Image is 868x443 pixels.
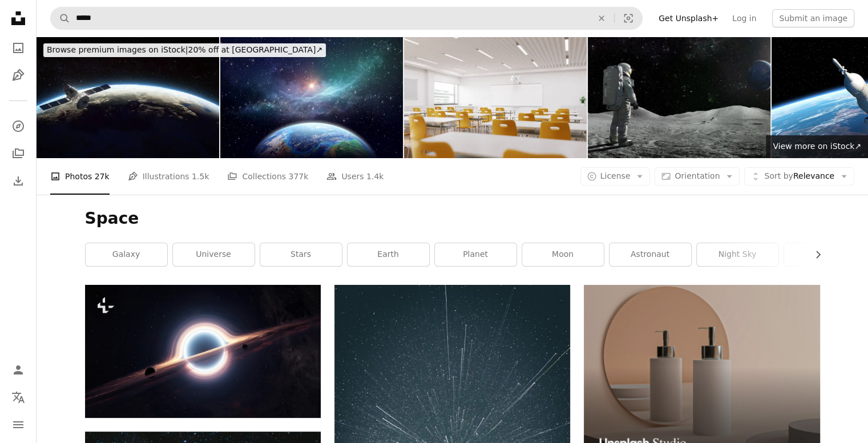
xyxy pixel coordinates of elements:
[580,167,651,186] button: License
[7,170,30,192] a: Download History
[675,171,720,180] span: Orientation
[7,115,30,138] a: Explore
[37,37,219,158] img: Satellite Orbiting The Earth
[192,170,209,183] span: 1.5k
[50,7,643,30] form: Find visuals sitewide
[7,359,30,381] a: Log in / Sign up
[47,45,322,54] span: 20% off at [GEOGRAPHIC_DATA] ↗
[348,243,429,266] a: earth
[85,285,321,417] img: an artist's impression of a black hole in space
[725,9,763,27] a: Log in
[652,9,725,27] a: Get Unsplash+
[288,170,308,183] span: 377k
[784,243,866,266] a: sky
[260,243,342,266] a: stars
[128,158,209,195] a: Illustrations 1.5k
[600,171,631,180] span: License
[7,7,30,32] a: Home — Unsplash
[655,167,740,186] button: Orientation
[7,386,30,409] button: Language
[227,158,308,195] a: Collections 377k
[522,243,604,266] a: moon
[435,243,516,266] a: planet
[766,135,868,158] a: View more on iStock↗
[85,346,321,356] a: an artist's impression of a black hole in space
[7,64,30,87] a: Illustrations
[173,243,255,266] a: universe
[744,167,854,186] button: Sort byRelevance
[51,7,70,29] button: Search Unsplash
[697,243,778,266] a: night sky
[7,413,30,436] button: Menu
[764,171,834,182] span: Relevance
[589,7,614,29] button: Clear
[7,142,30,165] a: Collections
[808,243,820,266] button: scroll list to the right
[366,170,383,183] span: 1.4k
[47,45,188,54] span: Browse premium images on iStock |
[772,9,854,27] button: Submit an image
[85,208,820,229] h1: Space
[764,171,793,180] span: Sort by
[773,142,861,151] span: View more on iStock ↗
[86,243,167,266] a: galaxy
[588,37,770,158] img: Astronaut Standing On The Moon Looking Towards A Distant Earth
[37,37,333,64] a: Browse premium images on iStock|20% off at [GEOGRAPHIC_DATA]↗
[404,37,587,158] img: Empty Modern Classroom With White Interactive Board
[220,37,403,158] img: Exoplanet in deep space
[609,243,691,266] a: astronaut
[615,7,642,29] button: Visual search
[326,158,383,195] a: Users 1.4k
[7,37,30,59] a: Photos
